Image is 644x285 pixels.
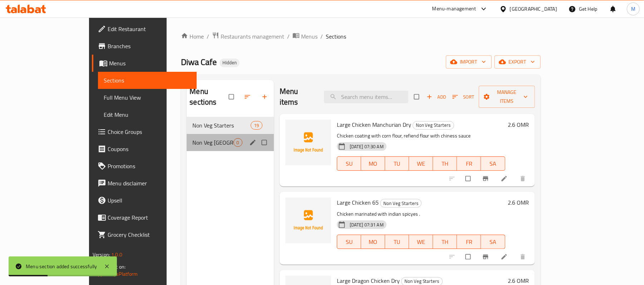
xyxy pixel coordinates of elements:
span: Non Veg Starters [192,121,251,130]
button: SA [481,235,505,249]
img: Large Chicken 65 [285,197,331,243]
a: Sections [98,72,197,89]
a: Upsell [92,192,197,209]
span: Non Veg Starters [413,121,454,129]
span: SA [484,237,502,247]
span: Diwa Cafe [181,54,217,70]
button: Branch-specific-item [478,249,495,265]
h2: Menu items [280,86,316,107]
button: edit [248,138,259,147]
span: 0 [234,139,242,146]
button: delete [515,171,532,186]
li: / [207,32,209,41]
span: Large Chicken Manchurian Dry [337,119,411,130]
a: Edit Restaurant [92,20,197,37]
div: Non Veg Starters [380,199,422,207]
nav: Menu sections [187,114,274,154]
button: Manage items [479,86,535,108]
span: 19 [251,122,262,129]
span: export [500,57,535,66]
span: Large Chicken 65 [337,197,379,208]
div: Non Veg Starters [413,121,454,130]
img: Large Chicken Manchurian Dry [285,120,331,165]
span: Restaurants management [221,32,284,41]
a: Coverage Report [92,209,197,226]
span: Edit Menu [104,110,191,119]
span: WE [412,159,430,169]
span: Sort [452,93,474,101]
span: Menu disclaimer [108,179,191,187]
span: SA [484,159,502,169]
button: TU [385,235,409,249]
span: SU [340,159,358,169]
button: TU [385,156,409,171]
span: TU [388,159,406,169]
span: WE [412,237,430,247]
div: Menu section added successfully [26,262,97,270]
a: Grocery Checklist [92,226,197,243]
nav: breadcrumb [181,32,540,41]
button: MO [361,235,385,249]
span: Select to update [461,172,476,185]
button: SU [337,156,361,171]
span: Full Menu View [104,93,191,102]
span: Non Veg [GEOGRAPHIC_DATA] [192,138,233,147]
a: Restaurants management [212,32,284,41]
a: Coupons [92,140,197,157]
a: Menus [92,55,197,72]
a: Edit menu item [501,253,509,260]
button: SA [481,156,505,171]
span: Menus [109,59,191,67]
span: Hidden [220,60,240,66]
input: search [324,91,408,103]
span: Manage items [485,88,529,106]
div: items [251,121,262,130]
button: Add [425,91,448,102]
span: Sort items [448,91,479,102]
span: MO [364,237,382,247]
div: [GEOGRAPHIC_DATA] [510,5,557,13]
button: delete [515,249,532,265]
span: MO [364,159,382,169]
p: Chicken marinated with indian spicyes . [337,210,505,219]
li: / [320,32,323,41]
button: Add section [257,89,274,105]
button: FR [457,156,481,171]
span: Upsell [108,196,191,205]
span: Grocery Checklist [108,230,191,239]
span: Add item [425,91,448,102]
span: TU [388,237,406,247]
div: Menu-management [432,5,476,13]
li: / [287,32,290,41]
button: WE [409,235,433,249]
span: Coupons [108,145,191,153]
span: Coverage Report [108,213,191,222]
span: TH [436,159,454,169]
button: SU [337,235,361,249]
span: Sections [104,76,191,85]
span: [DATE] 07:31 AM [347,221,387,228]
span: Add [427,93,446,101]
button: WE [409,156,433,171]
span: Edit Restaurant [108,25,191,33]
h6: 2.6 OMR [508,120,529,130]
span: Non Veg Starters [380,199,421,207]
h2: Menu sections [190,86,228,107]
span: SU [340,237,358,247]
button: TH [433,235,457,249]
a: Choice Groups [92,123,197,140]
span: Choice Groups [108,127,191,136]
span: Select to update [461,250,476,264]
button: import [446,55,492,69]
span: FR [460,237,478,247]
a: Edit Menu [98,106,197,123]
button: TH [433,156,457,171]
p: Chicken coating with corn flour, refiend flour with chiness sauce [337,131,505,140]
span: [DATE] 07:30 AM [347,143,387,150]
span: Select section [410,90,425,104]
span: TH [436,237,454,247]
span: Branches [108,42,191,50]
span: Version: [93,250,110,259]
button: export [495,55,541,69]
button: MO [361,156,385,171]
